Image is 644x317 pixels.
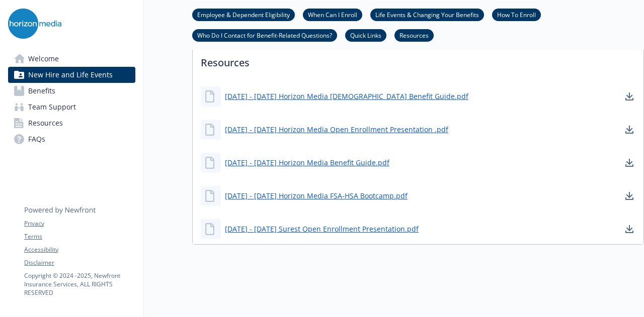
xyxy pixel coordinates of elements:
[623,124,635,136] a: download document
[303,10,362,19] a: When Can I Enroll
[24,232,135,241] a: Terms
[28,83,55,99] span: Benefits
[28,115,63,131] span: Resources
[8,83,135,99] a: Benefits
[28,99,76,115] span: Team Support
[225,124,448,135] a: [DATE] - [DATE] Horizon Media Open Enrollment Presentation .pdf
[394,30,434,40] a: Resources
[623,190,635,202] a: download document
[345,30,386,40] a: Quick Links
[623,157,635,169] a: download document
[623,223,635,235] a: download document
[225,224,419,234] a: [DATE] - [DATE] Surest Open Enrollment Presentation.pdf
[225,157,389,168] a: [DATE] - [DATE] Horizon Media Benefit Guide.pdf
[24,271,135,297] p: Copyright © 2024 - 2025 , Newfront Insurance Services, ALL RIGHTS RESERVED
[24,219,135,228] a: Privacy
[370,10,484,19] a: Life Events & Changing Your Benefits
[492,10,541,19] a: How To Enroll
[28,131,45,147] span: FAQs
[24,245,135,254] a: Accessibility
[8,51,135,67] a: Welcome
[225,91,468,101] a: [DATE] - [DATE] Horizon Media [DEMOGRAPHIC_DATA] Benefit Guide.pdf
[192,10,295,19] a: Employee & Dependent Eligibility
[8,115,135,131] a: Resources
[192,30,337,40] a: Who Do I Contact for Benefit-Related Questions?
[193,41,643,78] p: Resources
[8,67,135,83] a: New Hire and Life Events
[8,99,135,115] a: Team Support
[623,90,635,102] a: download document
[28,67,113,83] span: New Hire and Life Events
[8,131,135,147] a: FAQs
[225,190,408,201] a: [DATE] - [DATE] Horizon Media FSA-HSA Bootcamp.pdf
[28,51,59,67] span: Welcome
[24,258,135,267] a: Disclaimer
